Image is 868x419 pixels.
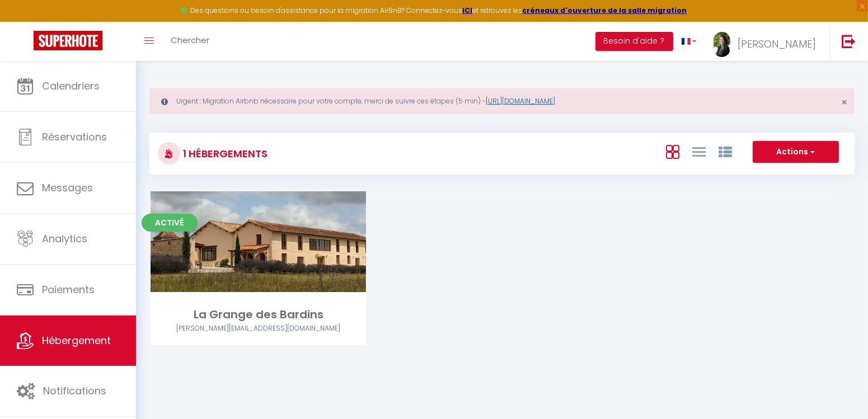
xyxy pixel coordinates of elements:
h3: 1 Hébergements [180,141,268,166]
span: Hébergement [42,333,111,347]
img: ... [714,32,730,57]
span: Notifications [43,384,106,398]
span: Calendriers [42,79,100,93]
span: Chercher [171,34,209,46]
span: Paiements [42,283,95,296]
button: Ouvrir le widget de chat LiveChat [9,4,43,38]
img: Super Booking [34,31,102,50]
div: Airbnb [151,323,366,334]
a: ... [PERSON_NAME] [705,22,830,61]
span: Analytics [42,232,87,246]
button: Besoin d'aide ? [595,32,673,51]
iframe: Chat [820,369,860,411]
span: Activé [142,214,198,232]
span: Réservations [42,130,107,144]
a: Vue en Box [666,142,679,161]
a: créneaux d'ouverture de la salle migration [522,6,687,15]
div: Urgent : Migration Airbnb nécessaire pour votre compte, merci de suivre ces étapes (5 min) - [149,88,855,114]
span: × [841,95,847,109]
div: La Grange des Bardins [151,306,366,323]
button: Actions [753,141,839,163]
a: Chercher [162,22,218,61]
a: [URL][DOMAIN_NAME] [486,96,555,106]
span: [PERSON_NAME] [738,37,816,51]
a: ICI [462,6,472,15]
a: Vue par Groupe [719,142,732,161]
button: Close [841,97,847,107]
img: logout [842,34,856,48]
a: Vue en Liste [692,142,706,161]
span: Messages [42,181,93,195]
